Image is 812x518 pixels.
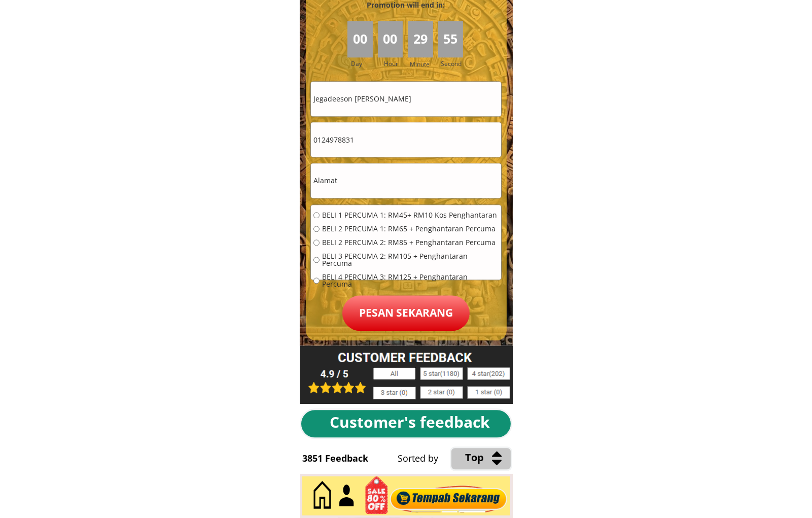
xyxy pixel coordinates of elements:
[342,295,470,331] p: Pesan sekarang
[322,225,499,232] span: BELI 2 PERCUMA 1: RM65 + Penghantaran Percuma
[441,59,466,68] h3: Second
[466,450,557,466] div: Top
[311,82,501,116] input: Nama
[410,59,432,69] h3: Minute
[322,212,499,219] span: BELI 1 PERCUMA 1: RM45+ RM10 Kos Penghantaran
[303,451,383,466] div: 3851 Feedback
[351,59,376,68] h3: Day
[398,451,636,466] div: Sorted by
[322,273,499,288] span: BELI 4 PERCUMA 3: RM125 + Penghantaran Percuma
[311,122,501,157] input: Telefon
[322,239,499,246] span: BELI 2 PERCUMA 2: RM85 + Penghantaran Percuma
[384,59,405,68] h3: Hour
[311,163,501,198] input: Alamat
[330,410,498,434] div: Customer's feedback
[322,253,499,267] span: BELI 3 PERCUMA 2: RM105 + Penghantaran Percuma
